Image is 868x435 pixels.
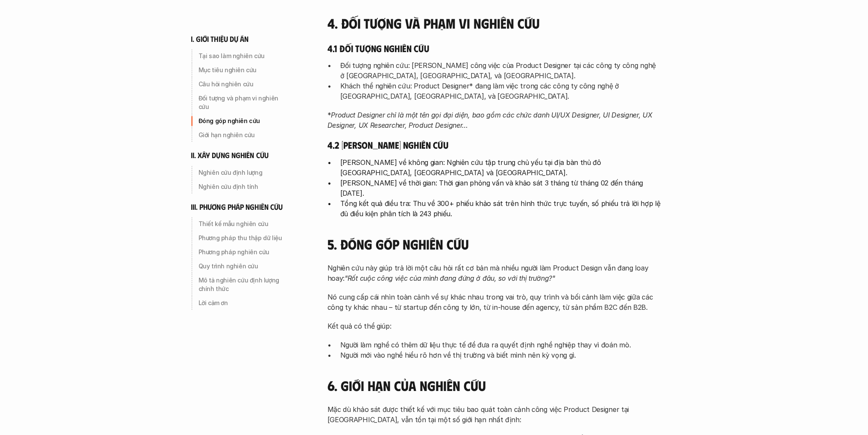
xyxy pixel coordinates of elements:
[199,262,290,270] p: Quy trình nghiên cứu
[199,182,290,191] p: Nghiên cứu định tính
[327,236,660,252] h4: 5. Đóng góp nghiên cứu
[199,234,290,242] p: Phương pháp thu thập dữ liệu
[199,168,290,177] p: Nghiên cứu định lượng
[199,248,290,256] p: Phương pháp nghiên cứu
[340,350,660,360] p: Người mới vào nghề hiểu rõ hơn về thị trường và biết mình nên kỳ vọng gì.
[191,180,293,194] a: Nghiên cứu định tính
[327,15,660,31] h4: 4. Đối tượng và phạm vi nghiên cứu
[191,34,249,44] h6: i. giới thiệu dự án
[199,131,290,139] p: Giới hạn nghiên cứu
[340,198,660,219] p: Tổng kết quả điều tra: Thu về 300+ phiếu khảo sát trên hình thức trực tuyến, số phiếu trả lời hợp...
[327,404,660,425] p: Mặc dù khảo sát được thiết kế với mục tiêu bao quát toàn cảnh công việc Product Designer tại [GEO...
[191,231,293,245] a: Phương pháp thu thập dữ liệu
[327,42,660,54] h5: 4.1 Đối tượng nghiên cứu
[327,321,660,331] p: Kết quả có thể giúp:
[199,299,290,307] p: Lời cảm ơn
[191,114,293,128] a: Đóng góp nghiên cứu
[327,139,660,151] h5: 4.2 [PERSON_NAME] nghiên cứu
[340,81,660,101] p: Khách thể nghiên cứu: Product Designer* đang làm việc trong các công ty công nghệ ở [GEOGRAPHIC_D...
[340,60,660,81] p: Đối tượng nghiên cứu: [PERSON_NAME] công việc của Product Designer tại các công ty công nghệ ở [G...
[340,340,660,350] p: Người làm nghề có thêm dữ liệu thực tế để đưa ra quyết định nghề nghiệp thay vì đoán mò.
[191,259,293,273] a: Quy trình nghiên cứu
[327,377,660,394] h4: 6. Giới hạn của nghiên cứu
[199,66,290,74] p: Mục tiêu nghiên cứu
[191,217,293,231] a: Thiết kế mẫu nghiên cứu
[191,245,293,259] a: Phương pháp nghiên cứu
[191,273,293,296] a: Mô tả nghiên cứu định lượng chính thức
[327,263,660,283] p: Nghiên cứu này giúp trả lời một câu hỏi rất cơ bản mà nhiều người làm Product Design vẫn đang loa...
[199,80,290,88] p: Câu hỏi nghiên cứu
[199,276,290,293] p: Mô tả nghiên cứu định lượng chính thức
[199,94,290,111] p: Đối tượng và phạm vi nghiên cứu
[191,128,293,142] a: Giới hạn nghiên cứu
[345,274,555,282] em: "Rốt cuộc công việc của mình đang đứng ở đâu, so với thị trường?"
[191,91,293,114] a: Đối tượng và phạm vi nghiên cứu
[327,111,655,129] em: Product Designer chỉ là một tên gọi đại diện, bao gồm các chức danh UI/UX Designer, UI Designer, ...
[199,220,290,228] p: Thiết kế mẫu nghiên cứu
[191,296,293,310] a: Lời cảm ơn
[340,178,660,198] p: [PERSON_NAME] về thời gian: Thời gian phỏng vấn và khảo sát 3 tháng từ tháng 02 đến tháng [DATE].
[327,292,660,312] p: Nó cung cấp cái nhìn toàn cảnh về sự khác nhau trong vai trò, quy trình và bối cảnh làm việc giữa...
[191,77,293,91] a: Câu hỏi nghiên cứu
[191,63,293,77] a: Mục tiêu nghiên cứu
[191,202,283,212] h6: iii. phương pháp nghiên cứu
[191,150,269,160] h6: ii. xây dựng nghiên cứu
[340,157,660,178] p: [PERSON_NAME] về không gian: Nghiên cứu tập trung chủ yếu tại địa bàn thủ đô [GEOGRAPHIC_DATA], [...
[199,52,290,60] p: Tại sao làm nghiên cứu
[199,117,290,125] p: Đóng góp nghiên cứu
[191,49,293,63] a: Tại sao làm nghiên cứu
[191,166,293,179] a: Nghiên cứu định lượng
